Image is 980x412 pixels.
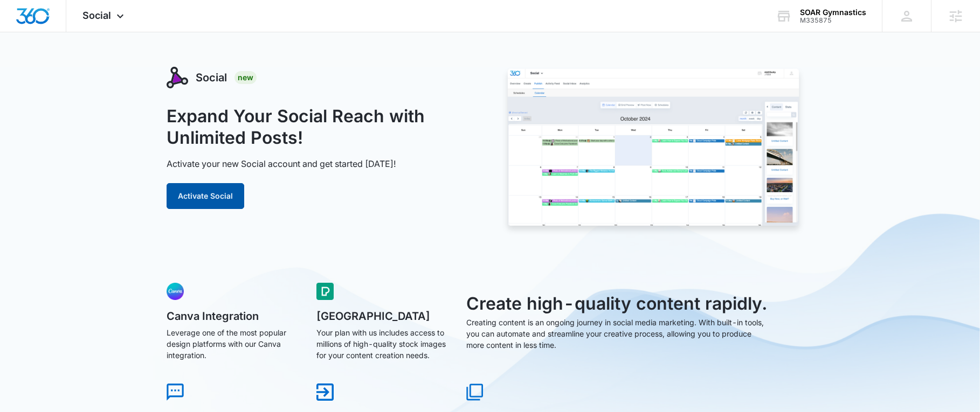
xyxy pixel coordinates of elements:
[466,317,769,351] p: Creating content is an ongoing journey in social media marketing. With built-in tools, you can au...
[800,17,866,24] div: account id
[167,157,396,170] p: Activate your new Social account and get started [DATE]!
[167,183,244,209] button: Activate Social
[800,8,866,17] div: account name
[316,311,451,322] h5: [GEOGRAPHIC_DATA]
[82,10,111,21] span: Social
[234,71,257,84] div: New
[167,311,301,322] h5: Canva Integration
[466,291,769,317] h3: Create high-quality content rapidly.
[316,327,451,361] p: Your plan with us includes access to millions of high-quality stock images for your content creat...
[167,327,301,361] p: Leverage one of the most popular design platforms with our Canva integration.
[167,106,478,149] h1: Expand Your Social Reach with Unlimited Posts!
[196,69,227,86] h3: Social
